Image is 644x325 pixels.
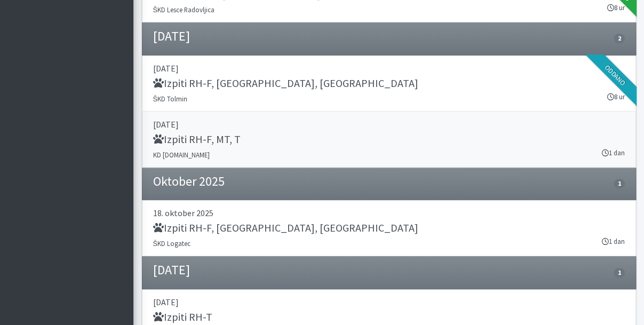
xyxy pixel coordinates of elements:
[614,34,624,43] span: 2
[153,221,418,234] h5: Izpiti RH-F, [GEOGRAPHIC_DATA], [GEOGRAPHIC_DATA]
[142,200,636,256] a: 18. oktober 2025 Izpiti RH-F, [GEOGRAPHIC_DATA], [GEOGRAPHIC_DATA] ŠKD Logatec 1 dan
[153,77,418,90] h5: Izpiti RH-F, [GEOGRAPHIC_DATA], [GEOGRAPHIC_DATA]
[153,62,625,75] p: [DATE]
[153,133,241,146] h5: Izpiti RH-F, MT, T
[602,236,625,247] small: 1 dan
[142,56,636,112] a: [DATE] Izpiti RH-F, [GEOGRAPHIC_DATA], [GEOGRAPHIC_DATA] ŠKD Tolmin 8 ur Oddano
[153,94,188,103] small: ŠKD Tolmin
[614,268,624,278] span: 1
[153,5,215,14] small: ŠKD Lesce Radovljica
[153,263,190,278] h4: [DATE]
[153,29,190,44] h4: [DATE]
[153,150,210,159] small: KD [DOMAIN_NAME]
[153,239,191,248] small: ŠKD Logatec
[153,118,625,131] p: [DATE]
[153,311,212,323] h5: Izpiti RH-T
[602,148,625,158] small: 1 dan
[153,207,625,219] p: 18. oktober 2025
[142,112,636,168] a: [DATE] Izpiti RH-F, MT, T KD [DOMAIN_NAME] 1 dan
[614,179,624,188] span: 1
[153,296,625,308] p: [DATE]
[153,174,225,189] h4: Oktober 2025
